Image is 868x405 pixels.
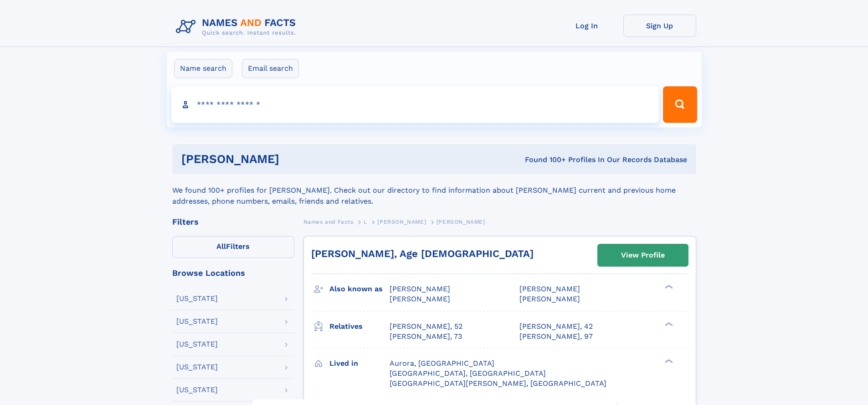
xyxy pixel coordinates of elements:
[364,216,367,227] a: L
[172,15,303,39] img: Logo Names and Facts
[364,219,367,225] span: L
[519,284,580,293] span: [PERSON_NAME]
[176,386,218,394] div: [US_STATE]
[598,244,688,266] a: View Profile
[242,59,299,78] label: Email search
[172,269,294,277] div: Browse Locations
[519,295,580,303] span: [PERSON_NAME]
[176,295,218,302] div: [US_STATE]
[663,86,697,123] button: Search Button
[172,174,696,207] div: We found 100+ profiles for [PERSON_NAME]. Check out our directory to find information about [PERS...
[329,319,390,334] h3: Relatives
[390,321,462,331] a: [PERSON_NAME], 52
[402,155,687,165] div: Found 100+ Profiles In Our Records Database
[181,153,402,165] h1: [PERSON_NAME]
[216,242,226,251] span: All
[621,245,665,266] div: View Profile
[663,284,673,290] div: ❯
[550,15,623,37] a: Log In
[303,216,354,227] a: Names and Facts
[390,359,494,368] span: Aurora, [GEOGRAPHIC_DATA]
[176,318,218,325] div: [US_STATE]
[176,341,218,348] div: [US_STATE]
[390,369,546,378] span: [GEOGRAPHIC_DATA], [GEOGRAPHIC_DATA]
[377,219,426,225] span: [PERSON_NAME]
[329,356,390,371] h3: Lived in
[437,219,485,225] span: [PERSON_NAME]
[390,295,450,303] span: [PERSON_NAME]
[663,358,673,364] div: ❯
[390,331,462,342] a: [PERSON_NAME], 73
[519,321,593,331] a: [PERSON_NAME], 42
[377,216,426,227] a: [PERSON_NAME]
[176,363,218,371] div: [US_STATE]
[519,331,593,342] a: [PERSON_NAME], 97
[311,248,534,259] a: [PERSON_NAME], Age [DEMOGRAPHIC_DATA]
[390,379,606,388] span: [GEOGRAPHIC_DATA][PERSON_NAME], [GEOGRAPHIC_DATA]
[174,59,232,78] label: Name search
[390,284,450,293] span: [PERSON_NAME]
[172,236,294,258] label: Filters
[623,15,696,37] a: Sign Up
[663,321,673,327] div: ❯
[172,218,294,226] div: Filters
[329,281,390,297] h3: Also known as
[171,86,659,123] input: search input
